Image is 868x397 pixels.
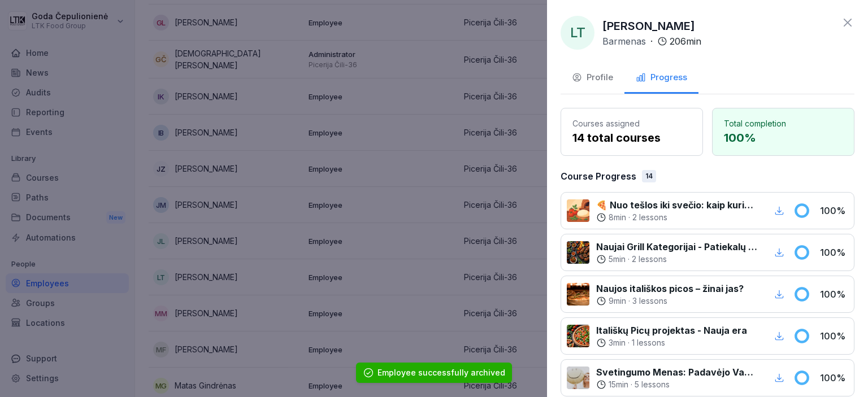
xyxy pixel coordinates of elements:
p: 5 min [609,254,626,265]
p: 1 lessons [632,337,665,348]
p: Svetingumo Menas: Padavėjo Vadovas [596,365,758,379]
div: · [596,295,744,307]
div: · [596,212,758,223]
p: Course Progress [561,169,636,183]
p: 100 % [820,246,848,259]
button: Profile [561,63,624,94]
div: · [596,379,758,390]
p: 2 lessons [632,254,667,265]
p: Courses assigned [572,117,691,129]
p: 2 lessons [632,212,667,223]
p: Total completion [724,117,843,129]
div: Profile [572,71,613,84]
p: Naujai Grill Kategorijai - Patiekalų Pristatymas ir Rekomendacijos [596,240,758,254]
div: · [596,337,747,348]
p: 5 lessons [635,379,670,390]
p: 🍕 Nuo tešlos iki svečio: kaip kuriame tobulą picą kasdien [596,198,758,212]
p: 3 min [609,337,626,348]
p: 3 lessons [632,295,667,307]
p: 8 min [609,212,626,223]
p: 100 % [820,329,848,343]
div: 14 [642,170,656,182]
div: · [596,254,758,265]
p: 15 min [609,379,628,390]
p: Barmenas [602,34,646,48]
p: 100 % [724,129,843,146]
div: Progress [636,71,687,84]
div: · [602,34,701,48]
p: 100 % [820,371,848,385]
p: Itališkų Picų projektas - Nauja era [596,324,747,337]
p: [PERSON_NAME] [602,18,695,34]
p: Naujos itališkos picos – žinai jas? [596,282,744,295]
button: Progress [624,63,698,94]
p: 100 % [820,287,848,301]
p: 9 min [609,295,626,307]
div: LT [561,16,594,50]
p: 14 total courses [572,129,691,146]
p: 100 % [820,204,848,217]
p: 206 min [670,34,701,48]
